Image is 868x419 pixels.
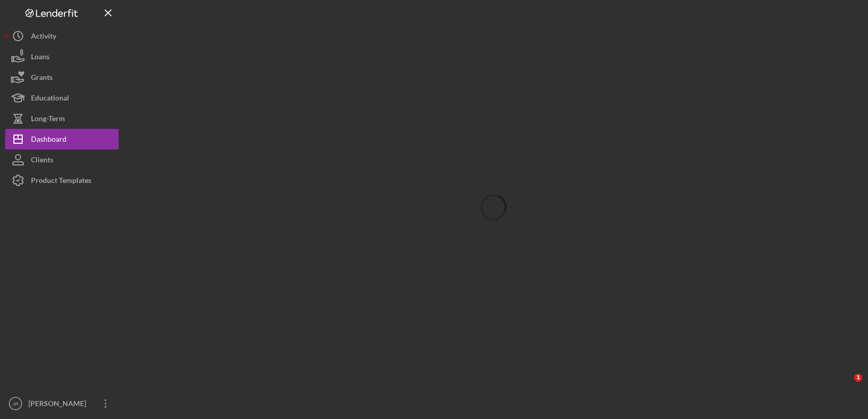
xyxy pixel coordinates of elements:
[31,170,91,193] div: Product Templates
[31,149,53,173] div: Clients
[854,374,862,382] span: 1
[5,393,119,414] button: JR[PERSON_NAME]
[31,46,50,70] div: Loans
[5,149,119,170] button: Clients
[12,401,19,407] text: JR
[31,26,56,49] div: Activity
[833,374,858,398] iframe: Intercom live chat
[5,26,119,46] button: Activity
[5,46,119,67] button: Loans
[31,129,67,152] div: Dashboard
[31,88,69,111] div: Educational
[26,393,93,416] div: [PERSON_NAME]
[5,108,119,129] button: Long-Term
[31,108,65,131] div: Long-Term
[31,67,53,90] div: Grants
[5,67,119,88] button: Grants
[5,129,119,149] button: Dashboard
[5,88,119,108] button: Educational
[5,170,119,191] button: Product Templates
